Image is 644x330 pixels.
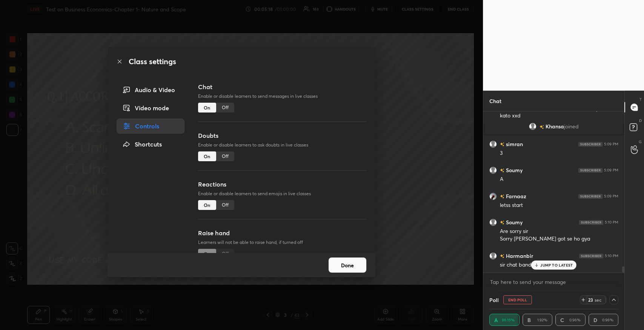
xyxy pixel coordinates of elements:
[216,103,234,113] div: Off
[216,151,234,161] div: Off
[198,180,366,189] h3: Reactions
[198,228,366,237] h3: Raise hand
[329,258,366,273] button: Done
[587,297,593,303] div: 23
[483,91,507,111] p: Chat
[504,140,523,148] h6: simran
[604,142,618,146] div: 5:09 PM
[198,239,366,246] p: Learners will not be able to raise hand, if turned off
[500,254,504,258] img: no-rating-badge.077c3623.svg
[639,97,642,102] p: T
[198,131,366,140] h3: Doubts
[117,100,184,116] div: Video mode
[500,202,618,209] div: letss start
[489,140,497,148] img: default.png
[489,252,497,260] img: default.png
[117,82,184,97] div: Audio & Video
[489,193,497,200] img: 5491ccc22d904c2da88518692c811d1d.jpg
[504,192,526,200] h6: Farnaaz⁠
[604,168,618,173] div: 5:09 PM
[500,142,504,146] img: no-rating-badge.077c3623.svg
[198,151,216,161] div: On
[540,263,573,267] p: JUMP TO LATEST
[579,220,603,225] img: 4P8fHbbgJtejmAAAAAElFTkSuQmCC
[500,105,618,120] div: [PERSON_NAME] [PERSON_NAME] hai pat na kato xxd
[500,235,618,243] div: Sorry [PERSON_NAME] got se ho gya
[500,228,618,235] div: Are sorry sir
[500,168,504,173] img: no-rating-badge.077c3623.svg
[579,254,603,258] img: 4P8fHbbgJtejmAAAAAElFTkSuQmCC
[503,295,532,304] button: End Poll
[117,119,184,134] div: Controls
[564,123,579,130] span: joined
[578,142,603,146] img: 4P8fHbbgJtejmAAAAAElFTkSuQmCC
[489,219,497,226] img: default.png
[198,93,366,100] p: Enable or disable learners to send messages in live classes
[500,176,618,183] div: A
[500,194,504,199] img: no-rating-badge.077c3623.svg
[198,190,366,197] p: Enable or disable learners to send emojis in live classes
[529,123,536,130] img: default.png
[504,166,523,174] h6: Soumy
[198,82,366,91] h3: Chat
[500,150,618,157] div: 3
[500,261,618,269] div: sir chat band kar dijiye
[639,139,642,145] p: G
[578,194,603,199] img: 4P8fHbbgJtejmAAAAAElFTkSuQmCC
[504,252,533,260] h6: Harmanbir
[500,221,504,225] img: no-rating-badge.077c3623.svg
[578,168,603,173] img: 4P8fHbbgJtejmAAAAAElFTkSuQmCC
[117,137,184,152] div: Shortcuts
[639,118,642,123] p: D
[546,123,564,130] span: Khansa
[504,218,523,226] h6: Soumy
[129,56,176,67] h2: Class settings
[539,125,544,129] img: no-rating-badge.077c3623.svg
[489,167,497,174] img: default.png
[605,254,618,258] div: 5:10 PM
[216,200,234,210] div: Off
[198,142,366,148] p: Enable or disable learners to ask doubts in live classes
[593,297,603,303] div: sec
[483,111,624,273] div: grid
[489,296,499,304] h4: Poll
[198,200,216,210] div: On
[604,194,618,199] div: 5:09 PM
[198,103,216,113] div: On
[605,220,618,225] div: 5:10 PM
